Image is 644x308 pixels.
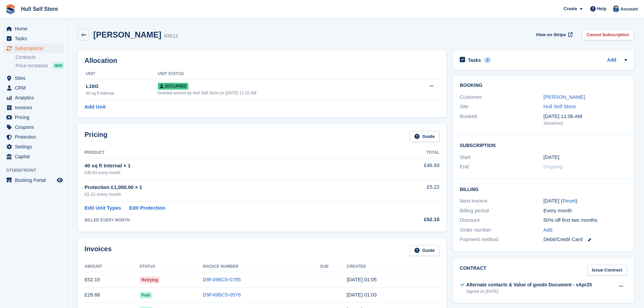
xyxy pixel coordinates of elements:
[15,175,55,185] span: Booking Portal
[93,30,161,39] h2: [PERSON_NAME]
[607,56,616,64] a: Add
[15,113,55,122] span: Pricing
[3,152,64,161] a: menu
[3,113,64,122] a: menu
[85,69,158,79] th: Unit
[85,147,382,158] th: Product
[3,93,64,102] a: menu
[16,54,64,61] a: Contracts
[3,122,64,132] a: menu
[620,6,638,13] span: Account
[320,261,347,272] th: Due
[203,292,241,298] a: D9F49BC5-0576
[15,24,55,33] span: Home
[6,167,67,174] span: Storefront
[468,57,481,63] h2: Tasks
[3,73,64,83] a: menu
[18,3,61,15] a: Hull Self Store
[56,176,64,184] a: Preview store
[164,32,178,40] div: 93612
[563,198,576,204] a: Reset
[460,207,543,215] div: Billing period
[460,236,543,243] div: Payment method
[460,113,543,127] div: Booked
[86,90,158,96] div: 40 sq ft Internal
[3,103,64,112] a: menu
[410,131,439,142] a: Guide
[85,272,140,287] td: £52.15
[140,292,152,299] span: Paid
[544,153,559,161] time: 2025-07-04 00:00:00 UTC
[460,83,627,88] h2: Booking
[3,44,64,53] a: menu
[382,216,439,223] div: £52.15
[460,163,543,171] div: End
[382,147,439,158] th: Total
[460,103,543,111] div: Site
[85,57,439,65] h2: Allocation
[203,277,241,282] a: D9F49BC5-0785
[544,216,627,224] div: 50% off first two months
[544,226,553,234] a: Add
[15,34,55,43] span: Tasks
[544,120,627,127] div: Storefront
[3,175,64,185] a: menu
[158,69,404,79] th: Unit Status
[587,265,627,276] a: Issue Contract
[53,62,64,69] div: NEW
[460,197,543,205] div: Next invoice
[564,5,577,12] span: Create
[15,44,55,53] span: Subscriptions
[597,5,606,12] span: Help
[15,103,55,112] span: Invoices
[203,261,320,272] th: Invoice Number
[347,277,377,282] time: 2025-09-04 00:05:21 UTC
[85,191,382,198] div: £5.22 every month
[85,217,382,223] div: BILLED EVERY MONTH
[85,184,382,191] div: Protection £1,000.00 × 1
[536,31,566,38] span: View on Stripe
[15,73,55,83] span: Sites
[3,142,64,151] a: menu
[86,82,158,90] div: L16G
[15,93,55,102] span: Analytics
[129,204,165,212] a: Edit Protection
[15,132,55,142] span: Protection
[85,245,112,256] h2: Invoices
[460,142,627,148] h2: Subscription
[466,281,592,288] div: Alternate contacts & Value of goods Document - vApr25
[544,94,585,100] a: [PERSON_NAME]
[3,34,64,43] a: menu
[347,292,377,298] time: 2025-08-04 00:03:30 UTC
[533,29,574,40] a: View on Stripe
[15,83,55,93] span: CRM
[140,277,160,283] span: Retrying
[16,62,64,69] a: Price increases NEW
[158,83,188,90] span: Occupied
[5,4,16,14] img: stora-icon-8386f47178a22dfd0bd8f6a31ec36ba5ce8667c1dd55bd0f319d3a0aa187defe.svg
[85,204,121,212] a: Edit Unit Types
[15,142,55,151] span: Settings
[16,63,48,69] span: Price increases
[544,113,627,120] div: [DATE] 11:06 AM
[460,226,543,234] div: Order number
[85,162,382,170] div: 40 sq ft Internal × 1
[15,122,55,132] span: Coupons
[410,245,439,256] a: Guide
[15,152,55,161] span: Capital
[85,261,140,272] th: Amount
[544,197,627,205] div: [DATE] ( )
[158,90,404,96] div: Granted access by Hull Self Store on [DATE] 11:15 AM
[484,57,492,63] div: 0
[582,29,634,40] a: Cancel Subscription
[544,207,627,215] div: Every month
[544,103,576,109] a: Hull Self Store
[140,261,203,272] th: Status
[382,180,439,202] td: £5.22
[460,153,543,161] div: Start
[460,186,627,192] h2: Billing
[3,24,64,33] a: menu
[85,131,108,142] h2: Pricing
[613,5,619,12] img: Hull Self Store
[85,103,105,111] a: Add Unit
